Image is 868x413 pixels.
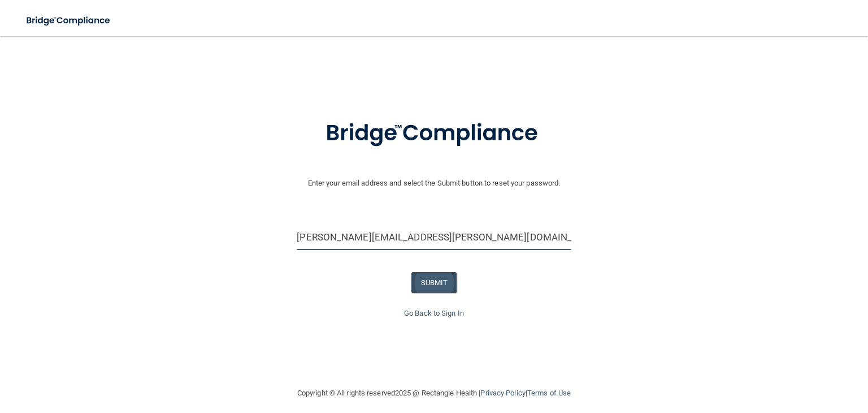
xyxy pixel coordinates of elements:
[411,272,457,293] button: SUBMIT
[302,104,566,163] img: bridge_compliance_login_screen.278c3ca4.svg
[228,375,640,411] div: Copyright © All rights reserved 2025 @ Rectangle Health | |
[527,389,571,397] a: Terms of Use
[17,9,121,32] img: bridge_compliance_login_screen.278c3ca4.svg
[673,339,854,384] iframe: Drift Widget Chat Controller
[297,225,571,250] input: Email
[404,309,464,317] a: Go Back to Sign In
[480,389,525,397] a: Privacy Policy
